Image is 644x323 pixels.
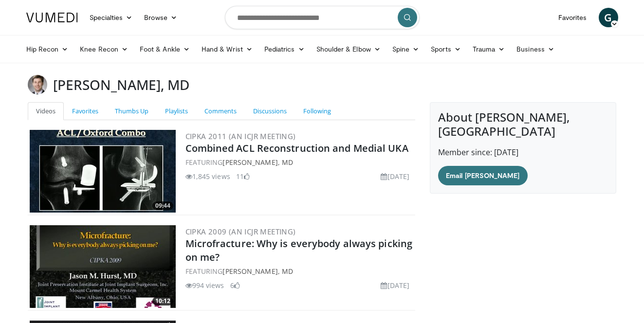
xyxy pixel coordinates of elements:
a: Specialties [84,8,139,27]
a: Pediatrics [258,39,311,59]
a: Business [511,39,560,59]
a: Trauma [467,39,511,59]
a: [PERSON_NAME], MD [222,158,293,167]
img: VuMedi Logo [26,13,78,22]
a: Email [PERSON_NAME] [438,166,527,185]
a: CIPKA 2009 (an ICJR Meeting) [185,227,296,236]
a: CIPKA 2011 (an ICJR Meeting) [185,131,296,141]
a: Sports [425,39,467,59]
li: [DATE] [381,280,409,290]
span: 09:44 [152,201,173,210]
a: G [599,8,618,27]
span: 10:12 [152,297,173,305]
a: Thumbs Up [107,102,157,120]
input: Search topics, interventions [225,6,420,29]
a: Shoulder & Elbow [311,39,386,59]
li: 1,845 views [185,171,230,181]
a: Following [295,102,339,120]
li: 6 [230,280,240,290]
div: FEATURING [185,157,414,167]
img: 1_3.png.300x170_q85_crop-smart_upscale.jpg [30,225,176,308]
a: Favorites [552,8,593,27]
a: Favorites [64,102,107,120]
a: Videos [28,102,64,120]
li: 994 views [185,280,224,290]
a: Knee Recon [74,39,134,59]
a: Combined ACL Reconstruction and Medial UKA [185,142,408,155]
a: Microfracture: Why is everybody always picking on me? [185,237,413,264]
a: Foot & Ankle [134,39,196,59]
a: Hip Recon [20,39,74,59]
img: 295228_0001_1.png.300x170_q85_crop-smart_upscale.jpg [30,130,176,213]
img: Avatar [28,75,47,94]
a: Comments [196,102,245,120]
a: Hand & Wrist [196,39,258,59]
a: 09:44 [30,130,176,213]
div: FEATURING [185,266,414,276]
li: [DATE] [381,171,409,181]
h4: About [PERSON_NAME], [GEOGRAPHIC_DATA] [438,110,608,139]
li: 11 [236,171,250,181]
a: Browse [138,8,183,27]
a: 10:12 [30,225,176,308]
a: Playlists [157,102,196,120]
a: [PERSON_NAME], MD [222,267,293,276]
h3: [PERSON_NAME], MD [53,75,189,94]
p: Member since: [DATE] [438,146,608,158]
a: Spine [386,39,425,59]
a: Discussions [245,102,295,120]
